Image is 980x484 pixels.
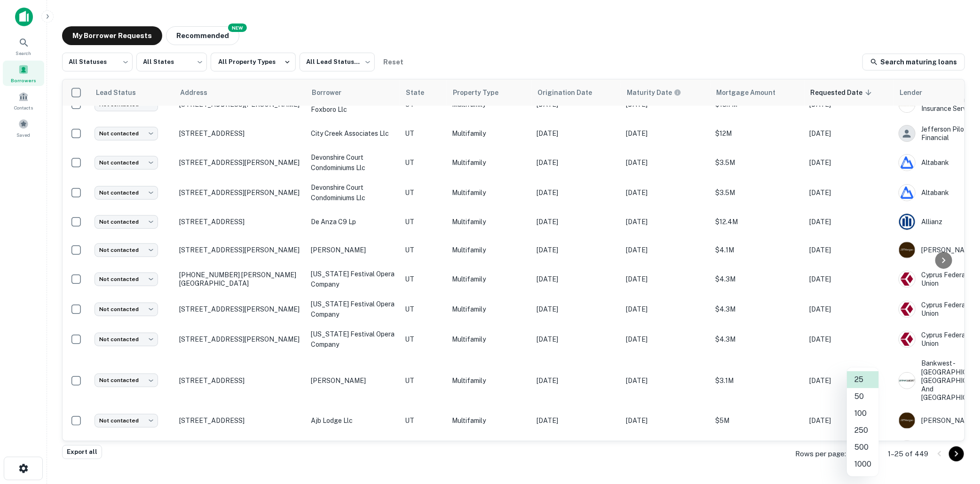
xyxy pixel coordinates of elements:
[847,422,879,439] li: 250
[847,371,879,388] li: 25
[847,439,879,456] li: 500
[847,388,879,405] li: 50
[847,405,879,422] li: 100
[933,409,980,454] iframe: Chat Widget
[847,456,879,473] li: 1000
